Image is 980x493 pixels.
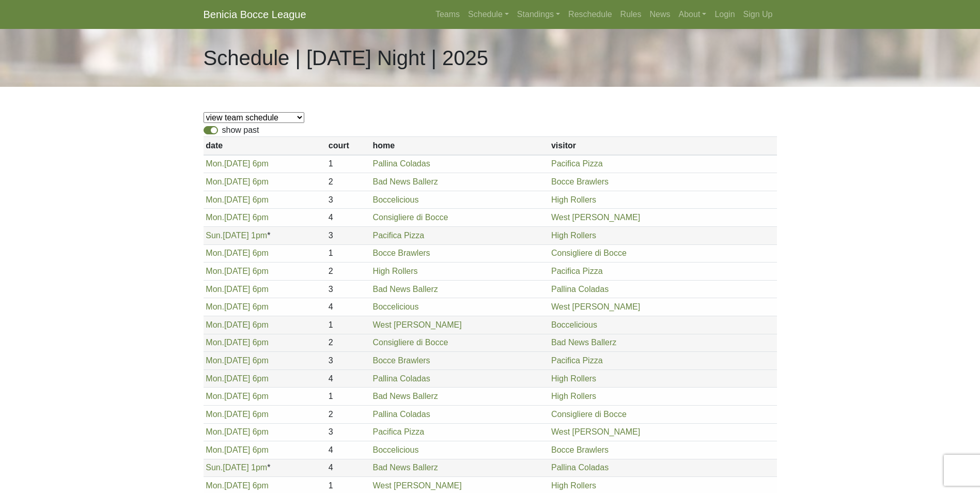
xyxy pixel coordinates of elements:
a: Mon.[DATE] 6pm [206,285,269,294]
a: Pacifica Pizza [372,231,424,240]
a: Sign Up [739,4,777,25]
a: Mon.[DATE] 6pm [206,320,269,329]
td: 3 [326,226,370,244]
a: Mon.[DATE] 6pm [206,249,269,257]
a: Pallina Coladas [551,463,609,472]
span: Mon. [206,427,224,436]
a: About [675,4,711,25]
a: Pallina Coladas [372,159,430,168]
th: home [370,137,549,155]
td: 1 [326,316,370,334]
td: 4 [326,298,370,316]
span: Mon. [206,392,224,400]
a: Mon.[DATE] 6pm [206,159,269,168]
a: Mon.[DATE] 6pm [206,356,269,365]
a: Bocce Brawlers [551,177,609,186]
a: Mon.[DATE] 6pm [206,392,269,400]
span: Mon. [206,445,224,454]
a: West [PERSON_NAME] [372,481,461,490]
span: Mon. [206,320,224,329]
a: Mon.[DATE] 6pm [206,195,269,204]
a: Bad News Ballerz [372,177,438,186]
span: Mon. [206,481,224,490]
td: 2 [326,334,370,352]
td: 3 [326,280,370,298]
span: Mon. [206,356,224,365]
td: 3 [326,423,370,441]
a: Sun.[DATE] 1pm [206,463,267,472]
a: Login [710,4,739,25]
a: Pacifica Pizza [551,159,603,168]
a: Bad News Ballerz [372,463,438,472]
a: Rules [616,4,646,25]
a: High Rollers [551,231,596,240]
span: Mon. [206,285,224,294]
a: West [PERSON_NAME] [372,320,461,329]
a: Mon.[DATE] 6pm [206,302,269,311]
a: Bad News Ballerz [372,285,438,294]
span: Mon. [206,410,224,419]
a: Bad News Ballerz [372,392,438,400]
a: Bad News Ballerz [551,338,616,347]
a: Standings [513,4,564,25]
td: 3 [326,352,370,370]
span: Mon. [206,302,224,311]
td: 4 [326,369,370,388]
a: Mon.[DATE] 6pm [206,481,269,490]
a: West [PERSON_NAME] [551,427,640,436]
a: Bocce Brawlers [372,356,430,365]
a: Mon.[DATE] 6pm [206,177,269,186]
a: West [PERSON_NAME] [551,213,640,222]
a: Boccelicious [372,195,418,204]
a: Consigliere di Bocce [372,338,448,347]
span: Mon. [206,338,224,347]
span: Sun. [206,231,223,240]
a: Mon.[DATE] 6pm [206,213,269,222]
td: 4 [326,209,370,227]
td: 2 [326,173,370,191]
a: Boccelicious [372,302,418,311]
th: visitor [549,137,776,155]
a: Pallina Coladas [551,285,609,294]
label: show past [222,124,259,136]
a: High Rollers [551,374,596,383]
a: Consigliere di Bocce [551,249,627,257]
td: 1 [326,388,370,406]
span: Sun. [206,463,223,472]
a: Pacifica Pizza [372,427,424,436]
a: Pacifica Pizza [551,267,603,275]
td: 1 [326,155,370,173]
a: Boccelicious [372,445,418,454]
a: Mon.[DATE] 6pm [206,445,269,454]
a: News [646,4,675,25]
th: date [204,137,326,155]
a: Mon.[DATE] 6pm [206,267,269,275]
span: Mon. [206,195,224,204]
span: Mon. [206,213,224,222]
a: Benicia Bocce League [204,4,306,25]
a: Consigliere di Bocce [551,410,627,419]
a: Teams [431,4,464,25]
a: Mon.[DATE] 6pm [206,410,269,419]
a: Mon.[DATE] 6pm [206,374,269,383]
a: Pallina Coladas [372,374,430,383]
span: Mon. [206,374,224,383]
a: Bocce Brawlers [372,249,430,257]
a: High Rollers [551,392,596,400]
span: Mon. [206,267,224,275]
span: Mon. [206,249,224,257]
a: Pacifica Pizza [551,356,603,365]
a: Schedule [464,4,513,25]
td: 4 [326,441,370,459]
a: Mon.[DATE] 6pm [206,427,269,436]
td: 3 [326,191,370,209]
a: Pallina Coladas [372,410,430,419]
a: High Rollers [551,195,596,204]
td: 1 [326,244,370,263]
a: West [PERSON_NAME] [551,302,640,311]
a: Bocce Brawlers [551,445,609,454]
a: Mon.[DATE] 6pm [206,338,269,347]
a: High Rollers [372,267,417,275]
span: Mon. [206,177,224,186]
span: Mon. [206,159,224,168]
